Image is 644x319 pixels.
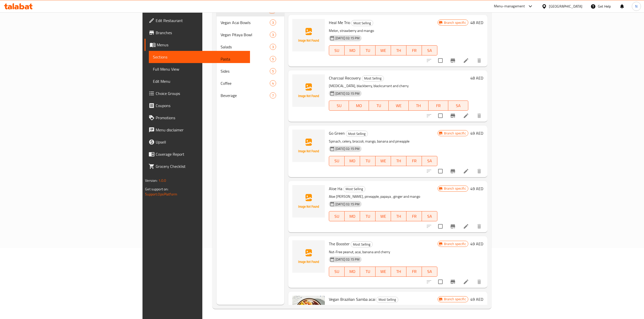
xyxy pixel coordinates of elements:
a: Choice Groups [145,87,250,99]
button: TU [360,267,375,277]
p: Organic guarana acai, mango, banana, strawberry, roasted oats, dehydrated kiwi, chia seeds & coco... [329,304,437,317]
span: Upsell [156,139,246,145]
button: SA [422,267,437,277]
a: Edit menu item [463,279,469,285]
span: [DATE] 02:15 PM [333,91,362,96]
nav: Menu sections [217,2,284,104]
h6: 49 AED [470,130,483,137]
span: Go Green [329,129,345,137]
span: Branches [156,30,246,36]
button: WE [375,267,391,277]
span: Menus [157,42,246,48]
div: items [270,32,276,38]
div: Sides5 [217,65,284,77]
span: SU [331,268,343,275]
a: Edit menu item [463,113,469,119]
a: Branches [145,27,250,39]
span: FR [408,213,420,220]
span: Salads [221,44,270,50]
p: Melon, strawberry and mango [329,28,437,34]
button: FR [406,211,422,221]
span: Sides [221,68,270,74]
div: Vegan Pitaya Bowl3 [217,29,284,41]
div: Most Selling [351,20,373,26]
p: Nut-Free peanut, acai, banana and cherry [329,249,437,255]
span: FR [408,268,420,275]
span: [DATE] 02:15 PM [333,202,362,207]
span: WE [378,157,389,165]
span: TU [362,47,373,54]
span: Coverage Report [156,151,246,157]
a: Sections [149,51,250,63]
span: The Booster [329,240,350,248]
div: Most Selling [376,297,398,303]
span: Coffee [221,80,270,86]
button: SU [329,45,345,55]
span: TU [362,157,373,165]
span: Heal Me Trio [329,19,350,26]
span: SU [331,213,343,220]
button: TU [360,156,375,166]
a: Edit Menu [149,75,250,87]
button: TH [391,211,406,221]
a: Support.OpsPlatform [145,191,177,197]
span: Branch specific [442,297,468,302]
span: SA [450,102,466,109]
span: Select to update [435,55,446,66]
span: FR [431,102,446,109]
span: Vegan Pitaya Bowl [221,32,270,38]
div: Most Selling [362,75,384,82]
span: MO [347,157,358,165]
button: MO [349,101,369,111]
div: Most Selling [351,241,373,247]
div: Menu-management [494,3,525,9]
h6: 48 AED [470,74,483,82]
img: Go Green [292,130,325,162]
span: MO [347,213,358,220]
button: TU [360,211,375,221]
button: Branch-specific-item [447,165,459,177]
button: MO [345,267,360,277]
div: Salads3 [217,41,284,53]
button: Branch-specific-item [447,54,459,67]
span: TH [393,47,404,54]
button: MO [345,156,360,166]
h6: 49 AED [470,185,483,192]
span: 5 [270,69,276,74]
p: Spinach, celery, broccoli, mango, banana and pineapple [329,138,437,145]
span: Branch specific [442,20,468,25]
button: SA [422,45,437,55]
span: 1.0.0 [158,177,166,184]
button: WE [389,101,408,111]
span: FR [408,157,420,165]
span: Vegan Acai Bowls [221,19,270,26]
div: items [270,44,276,50]
h6: 49 AED [470,296,483,303]
span: Most Selling [344,186,365,192]
span: Branch specific [442,186,468,191]
button: WE [375,211,391,221]
a: Coupons [145,99,250,112]
button: SU [329,156,345,166]
span: Grocery Checklist [156,163,246,169]
div: Beverage7 [217,89,284,102]
span: Pasta [221,56,270,62]
span: MO [347,268,358,275]
div: Pasta5 [217,53,284,65]
span: Select to update [435,166,446,176]
button: WE [375,156,391,166]
span: 3 [270,45,276,49]
div: items [270,19,276,26]
h6: 48 AED [470,19,483,26]
button: SA [448,101,468,111]
button: TH [409,101,428,111]
span: SA [424,157,435,165]
button: TH [391,267,406,277]
span: Most Selling [351,20,373,26]
div: items [270,80,276,86]
span: Edit Restaurant [156,17,246,24]
a: Menus [145,39,250,51]
span: Most Selling [362,75,384,81]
